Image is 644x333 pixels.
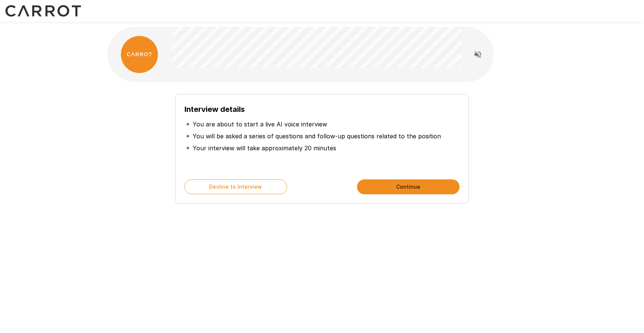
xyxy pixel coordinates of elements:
[470,47,485,62] button: Read questions aloud
[121,36,158,73] img: carrot_logo.png
[184,179,287,194] button: Decline to Interview
[184,105,245,114] b: Interview details
[357,179,460,194] button: Continue
[193,120,327,129] p: You are about to start a live AI voice interview
[193,144,336,153] p: Your interview will take approximately 20 minutes
[193,132,441,141] p: You will be asked a series of questions and follow-up questions related to the position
